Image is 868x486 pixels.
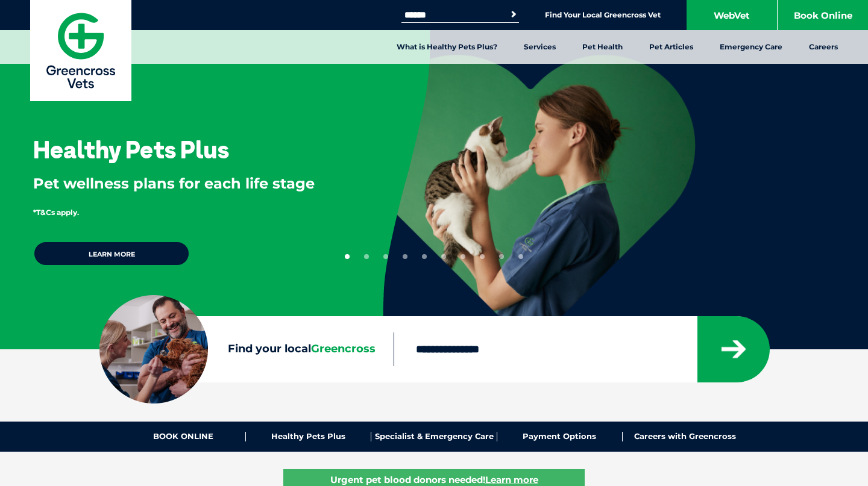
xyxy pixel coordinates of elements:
[371,432,497,441] a: Specialist & Emergency Care
[99,340,394,358] label: Find your local
[121,432,246,441] a: BOOK ONLINE
[33,173,344,194] p: Pet wellness plans for each life stage
[403,254,407,259] button: 4 of 10
[383,30,511,64] a: What is Healthy Pets Plus?
[461,254,465,259] button: 7 of 10
[508,8,520,20] button: Search
[345,254,350,259] button: 1 of 10
[569,30,636,64] a: Pet Health
[796,30,851,64] a: Careers
[706,30,796,64] a: Emergency Care
[499,254,504,259] button: 9 of 10
[636,30,706,64] a: Pet Articles
[364,254,369,259] button: 2 of 10
[497,432,623,441] a: Payment Options
[441,254,446,259] button: 6 of 10
[480,254,485,259] button: 8 of 10
[33,241,190,266] a: Learn more
[383,254,388,259] button: 3 of 10
[623,432,747,441] a: Careers with Greencross
[422,254,427,259] button: 5 of 10
[545,10,661,20] a: Find Your Local Greencross Vet
[511,30,569,64] a: Services
[311,342,376,355] span: Greencross
[33,208,79,217] span: *T&Cs apply.
[485,474,538,485] u: Learn more
[33,137,229,161] h3: Healthy Pets Plus
[246,432,371,441] a: Healthy Pets Plus
[518,254,523,259] button: 10 of 10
